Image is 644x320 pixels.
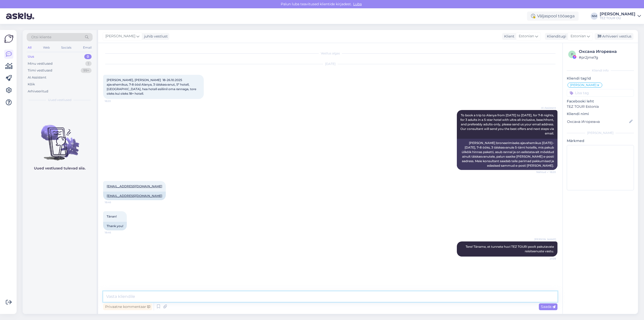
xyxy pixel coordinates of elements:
[27,44,32,51] div: All
[567,111,634,117] p: Kliendi nimi
[48,98,71,102] span: Uued vestlused
[466,245,555,253] span: Tere! Täname, et tunnete huvi TEZ TOURi poolt pakutavate reisiteenuste vastu.
[519,33,534,39] span: Estonian
[545,34,566,39] div: Klienditugi
[595,33,633,40] div: Arhiveeri vestlus
[107,78,197,95] span: [PERSON_NAME], [PERSON_NAME] 18-26.10.2025 ajavahemikus, 7-8 ööd Alanya, 3 täiskasvanut, 5* hotel...
[591,13,598,20] div: NM
[34,166,86,171] p: Uued vestlused tulevad siia.
[352,2,363,6] span: Luba
[570,84,596,87] span: [PERSON_NAME]
[23,116,97,161] img: No chats
[571,33,586,39] span: Estonian
[142,34,168,39] div: juhib vestlust
[85,61,92,66] div: 1
[107,215,117,218] span: Tänan!
[31,34,51,40] span: Otsi kliente
[28,54,34,59] div: Uus
[567,138,634,144] p: Märkmed
[105,99,124,103] span: 18:20
[42,44,51,51] div: Web
[457,139,557,170] div: [PERSON_NAME] broneerimiseks ajavahemikus [DATE]–[DATE], 7–8 ööks, 3 täiskasvanule 5-tärni hotell...
[103,222,127,230] div: Thank you!
[600,16,635,20] div: TEZ TOUR OÜ
[541,304,555,309] span: Saada
[84,54,92,59] div: 0
[567,89,634,97] input: Lisa tag
[4,34,14,44] img: Askly Logo
[567,104,634,109] p: TEZ TOUR Estonia
[28,75,46,80] div: AI Assistent
[536,170,556,174] span: Nähtud ✓ 18:20
[579,55,632,60] div: # pr2jme7g
[567,99,634,104] p: Facebooki leht
[28,89,48,94] div: Arhiveeritud
[105,33,135,39] span: [PERSON_NAME]
[600,12,641,20] a: [PERSON_NAME]TEZ TOUR OÜ
[534,237,556,241] span: [PERSON_NAME]
[579,49,632,55] div: Оксана Игоревна
[527,12,579,21] div: Väljaspool tööaega
[567,68,634,73] div: Kliendi info
[107,184,162,188] a: [EMAIL_ADDRESS][DOMAIN_NAME]
[28,68,52,73] div: Tiimi vestlused
[502,34,514,39] div: Klient
[60,44,72,51] div: Socials
[82,44,93,51] div: Email
[537,257,556,261] span: 21:09
[537,106,556,110] span: AI Assistent
[567,119,628,124] input: Lisa nimi
[567,131,634,135] div: [PERSON_NAME]
[103,62,557,66] div: [DATE]
[103,303,152,310] div: Privaatne kommentaar
[571,52,573,56] span: p
[28,61,53,66] div: Minu vestlused
[600,12,635,16] div: [PERSON_NAME]
[460,113,555,135] span: To book a trip to Alanya from [DATE] to [DATE], for 7-8 nights, for 3 adults in a 5-star hotel wi...
[107,194,162,198] a: [EMAIL_ADDRESS][DOMAIN_NAME]
[28,82,35,87] div: Kõik
[105,231,124,234] span: 18:46
[105,200,124,204] span: 18:46
[103,51,557,56] div: Vestlus algas
[567,76,634,81] p: Kliendi tag'id
[81,68,92,73] div: 99+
